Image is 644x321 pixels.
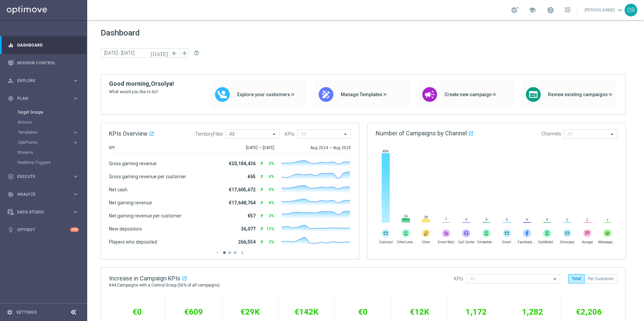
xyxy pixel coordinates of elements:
div: Explore [8,78,72,84]
div: +10 [70,228,79,232]
div: Actions [17,117,87,127]
i: settings [7,309,13,315]
i: keyboard_arrow_right [72,209,79,215]
a: Actions [17,120,70,125]
i: equalizer [8,42,14,48]
div: OR [625,4,637,16]
a: Mission Control [17,54,79,72]
div: Streams [17,147,87,157]
i: play_circle_outline [8,174,14,180]
div: Realtime Triggers [17,157,87,168]
div: Execute [8,174,72,180]
i: keyboard_arrow_right [72,95,79,102]
button: lightbulb Optibot +10 [7,227,79,233]
div: OptiPromo [18,140,72,144]
span: Explore [17,79,72,83]
div: Templates [17,127,87,137]
i: gps_fixed [8,95,14,102]
a: Target Groups [17,110,70,115]
div: Mission Control [8,54,79,72]
div: Templates [18,130,72,134]
button: Data Studio keyboard_arrow_right [7,209,79,215]
i: keyboard_arrow_right [72,173,79,180]
button: play_circle_outline Execute keyboard_arrow_right [7,174,79,179]
a: Realtime Triggers [17,160,70,165]
a: [PERSON_NAME]keyboard_arrow_down [584,5,625,15]
a: Dashboard [17,36,79,54]
button: gps_fixed Plan keyboard_arrow_right [7,96,79,101]
span: OptiPromo [18,140,66,144]
button: person_search Explore keyboard_arrow_right [7,78,79,83]
span: Plan [17,97,72,101]
div: Dashboard [8,36,79,54]
i: keyboard_arrow_right [72,77,79,84]
div: Plan [8,95,72,102]
i: keyboard_arrow_right [72,139,79,146]
span: school [529,6,536,14]
a: Optibot [17,221,70,239]
i: person_search [8,78,14,84]
span: Execute [17,175,72,179]
button: track_changes Analyze keyboard_arrow_right [7,192,79,197]
span: keyboard_arrow_down [616,6,624,14]
span: Templates [18,130,66,134]
span: Data Studio [17,210,72,214]
button: equalizer Dashboard [7,43,79,48]
span: Analyze [17,192,72,196]
div: Target Groups [17,107,87,117]
i: keyboard_arrow_right [72,129,79,136]
a: Settings [16,310,37,314]
button: Templates keyboard_arrow_right [17,130,79,135]
i: lightbulb [8,227,14,233]
i: track_changes [8,191,14,197]
div: Optibot [8,221,79,239]
button: Mission Control [7,60,79,66]
div: OptiPromo [17,137,87,147]
div: Data Studio [8,209,72,215]
i: keyboard_arrow_right [72,191,79,197]
div: Analyze [8,191,72,197]
a: Streams [17,150,70,155]
button: OptiPromo keyboard_arrow_right [17,140,79,145]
